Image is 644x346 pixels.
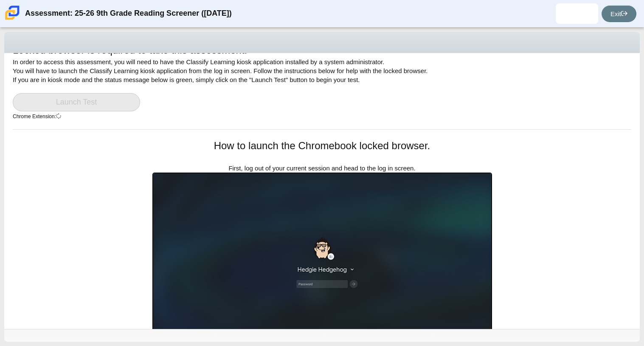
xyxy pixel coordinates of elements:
div: Assessment: 25-26 9th Grade Reading Screener ([DATE]) [25,3,232,24]
img: samone.robertson.2wJZEt [570,7,584,20]
a: Launch Test [13,93,140,111]
a: Carmen School of Science & Technology [3,16,21,23]
div: In order to access this assessment, you will need to have the Classify Learning kiosk application... [13,43,631,129]
small: Chrome Extension: [13,113,61,119]
img: Carmen School of Science & Technology [3,4,21,22]
a: Exit [602,6,636,22]
h1: How to launch the Chromebook locked browser. [152,139,492,153]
